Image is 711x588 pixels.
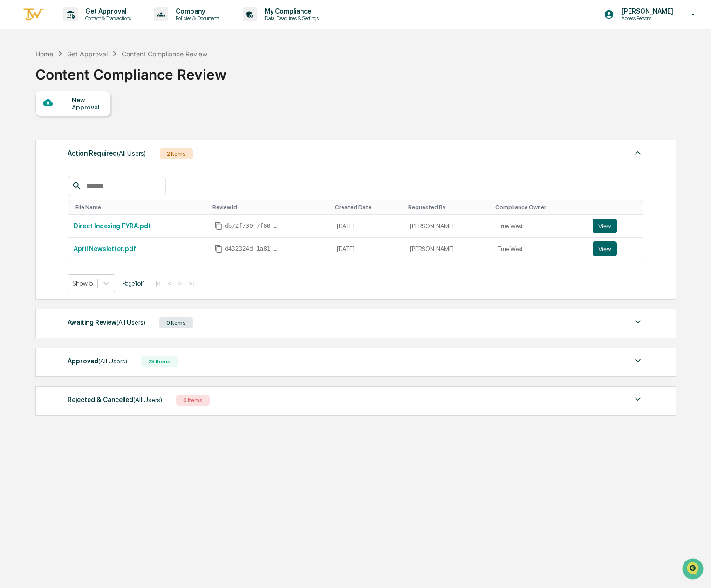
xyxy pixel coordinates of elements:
img: caret [632,394,643,405]
p: Content & Transactions [78,15,136,21]
img: logo [22,7,45,22]
span: (All Users) [116,319,145,326]
img: caret [632,355,643,366]
p: [PERSON_NAME] [614,7,678,15]
a: 🔎Data Lookup [6,131,62,148]
p: Get Approval [78,7,136,15]
a: 🗄️Attestations [64,114,119,130]
div: Home [35,50,53,58]
a: Direct Indexing FYRA.pdf [74,222,151,230]
a: Powered byPylon [66,157,113,165]
input: Clear [24,42,154,52]
td: [PERSON_NAME] [404,215,492,238]
button: < [165,280,174,287]
iframe: Open customer support [681,557,706,582]
span: (All Users) [117,150,146,157]
span: (All Users) [98,357,127,365]
span: Copy Id [214,245,223,253]
div: 0 Items [159,317,193,328]
td: [PERSON_NAME] [404,238,492,260]
a: April Newsletter.pdf [74,245,136,253]
div: New Approval [72,96,103,111]
a: 🖐️Preclearance [6,114,64,130]
span: Pylon [93,158,113,165]
img: caret [632,316,643,328]
div: We're available if you need us! [32,81,118,88]
div: 🔎 [9,136,17,144]
span: Preclearance [19,117,60,127]
img: 1746055101610-c473b297-6a78-478c-a979-82029cc54cd1 [9,71,26,88]
span: (All Users) [133,396,162,403]
div: Start new chat [32,71,153,81]
div: Toggle SortBy [212,204,328,211]
button: |< [152,280,163,287]
span: db72f730-7f60-46c6-95bb-4318d53f200f [225,222,280,230]
div: 🗄️ [68,118,75,126]
button: > [175,280,185,287]
div: Awaiting Review [68,316,145,328]
div: Content Compliance Review [35,59,226,83]
td: True West [492,238,587,260]
div: Toggle SortBy [335,204,401,211]
div: 2 Items [160,148,193,159]
div: Toggle SortBy [75,204,205,211]
span: Copy Id [214,222,223,230]
img: caret [632,147,643,158]
a: View [593,219,638,233]
button: >| [186,280,197,287]
div: 23 Items [141,356,178,367]
div: Content Compliance Review [122,50,207,58]
span: Data Lookup [19,135,59,144]
div: Toggle SortBy [595,204,640,211]
button: View [593,219,617,233]
button: View [593,241,617,256]
td: True West [492,215,587,238]
span: Page 1 of 1 [122,280,145,287]
span: d432324d-1a81-4128-bd3a-a21f01366246 [225,245,280,253]
td: [DATE] [331,215,404,238]
div: Action Required [68,147,146,159]
div: 0 Items [176,395,210,406]
p: Policies & Documents [168,15,224,21]
a: View [593,241,638,256]
span: Attestations [77,117,116,127]
button: Start new chat [158,74,170,85]
p: My Compliance [257,7,323,15]
div: Rejected & Cancelled [68,394,162,406]
div: 🖐️ [9,118,17,126]
p: How can we help? [9,20,170,34]
div: Approved [68,355,127,367]
p: Company [168,7,224,15]
td: [DATE] [331,238,404,260]
p: Access Persons [614,15,678,21]
div: Toggle SortBy [408,204,488,211]
div: Get Approval [67,50,108,58]
p: Data, Deadlines & Settings [257,15,323,21]
div: Toggle SortBy [495,204,583,211]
